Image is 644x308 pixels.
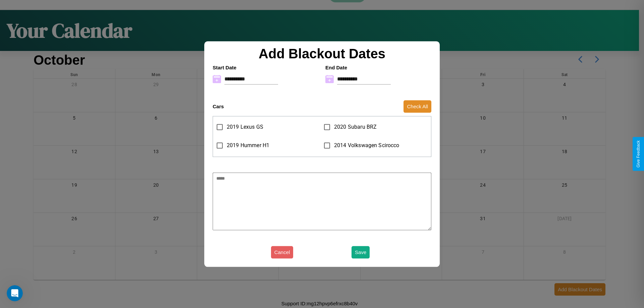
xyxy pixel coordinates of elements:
span: 2019 Hummer H1 [227,141,269,149]
iframe: Intercom live chat [7,285,23,301]
button: Save [352,246,370,258]
h2: Add Blackout Dates [209,46,435,61]
span: 2019 Lexus GS [227,123,263,131]
h4: End Date [325,65,431,70]
h4: Start Date [213,65,319,70]
h4: Cars [213,104,224,109]
button: Check All [404,100,431,113]
div: Give Feedback [636,140,641,168]
span: 2020 Subaru BRZ [334,123,377,131]
button: Cancel [271,246,293,258]
span: 2014 Volkswagen Scirocco [334,141,399,149]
